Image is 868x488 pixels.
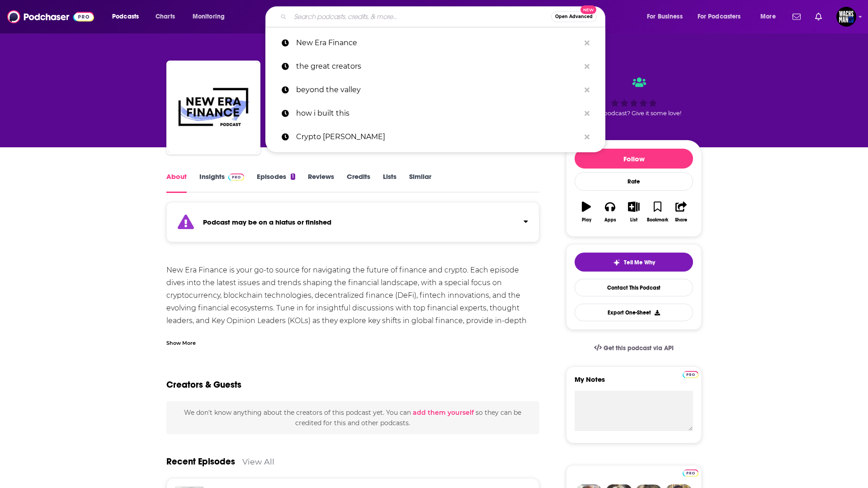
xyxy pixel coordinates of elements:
a: New Era Finance [265,31,605,55]
p: the great creators [296,55,580,78]
button: Show profile menu [836,7,856,27]
div: Search podcasts, credits, & more... [274,6,614,27]
section: Click to expand status details [166,207,539,242]
img: User Profile [836,7,856,27]
p: beyond the valley [296,78,580,102]
img: Podchaser Pro [683,469,698,477]
a: Pro website [683,370,698,378]
button: open menu [641,9,694,24]
p: how i built this [296,102,580,125]
button: Open AdvancedNew [551,11,597,22]
span: New [580,5,597,14]
span: More [760,10,776,23]
a: Contact This Podcast [575,279,693,296]
button: Apps [598,196,622,228]
span: Open Advanced [555,14,593,19]
div: Good podcast? Give it some love! [566,69,702,125]
span: Logged in as WachsmanNY [836,7,856,27]
button: add them yourself [413,409,474,416]
a: Episodes1 [257,172,295,193]
a: how i built this [265,102,605,125]
button: List [622,196,646,228]
div: 1 [291,174,295,180]
span: For Podcasters [698,10,741,23]
button: open menu [692,9,754,24]
div: New Era Finance is your go-to source for navigating the future of finance and crypto. Each episod... [166,264,539,340]
button: Export One-Sheet [575,304,693,321]
div: Share [675,217,687,223]
a: Recent Episodes [166,456,235,467]
button: tell me why sparkleTell Me Why [575,253,693,272]
span: Monitoring [193,10,225,23]
img: Podchaser - Follow, Share and Rate Podcasts [7,8,94,25]
div: Bookmark [647,217,668,223]
a: Pro website [683,468,698,477]
img: New Era Finance [168,62,259,153]
a: Show notifications dropdown [811,9,826,24]
button: open menu [186,9,236,24]
button: Play [575,196,598,228]
a: beyond the valley [265,78,605,102]
input: Search podcasts, credits, & more... [290,9,551,24]
button: Bookmark [646,196,669,228]
a: View All [242,457,274,466]
a: Lists [383,172,396,193]
a: Credits [347,172,370,193]
span: Get this podcast via API [604,344,674,352]
a: Get this podcast via API [587,337,681,359]
span: Charts [156,10,175,23]
div: Apps [604,217,616,223]
img: Podchaser Pro [683,371,698,378]
span: Tell Me Why [624,259,655,266]
div: Play [582,217,591,223]
button: open menu [106,9,151,24]
button: Share [670,196,693,228]
a: Crypto [PERSON_NAME] [265,125,605,149]
span: Podcasts [112,10,139,23]
label: My Notes [575,375,693,391]
a: Show notifications dropdown [789,9,804,24]
a: About [166,172,187,193]
span: Good podcast? Give it some love! [586,110,681,117]
p: Crypto Michaël [296,125,580,149]
p: New Era Finance [296,31,580,55]
button: open menu [754,9,787,24]
span: For Business [647,10,683,23]
div: Rate [575,172,693,191]
span: We don't know anything about the creators of this podcast yet . You can so they can be credited f... [184,408,521,427]
a: Similar [409,172,431,193]
a: InsightsPodchaser Pro [199,172,244,193]
h2: Creators & Guests [166,379,241,390]
img: tell me why sparkle [613,259,620,266]
button: Follow [575,149,693,169]
div: List [630,217,637,223]
a: Reviews [308,172,334,193]
a: Charts [150,9,180,24]
img: Podchaser Pro [228,174,244,181]
strong: Podcast may be on a hiatus or finished [203,218,331,226]
a: the great creators [265,55,605,78]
